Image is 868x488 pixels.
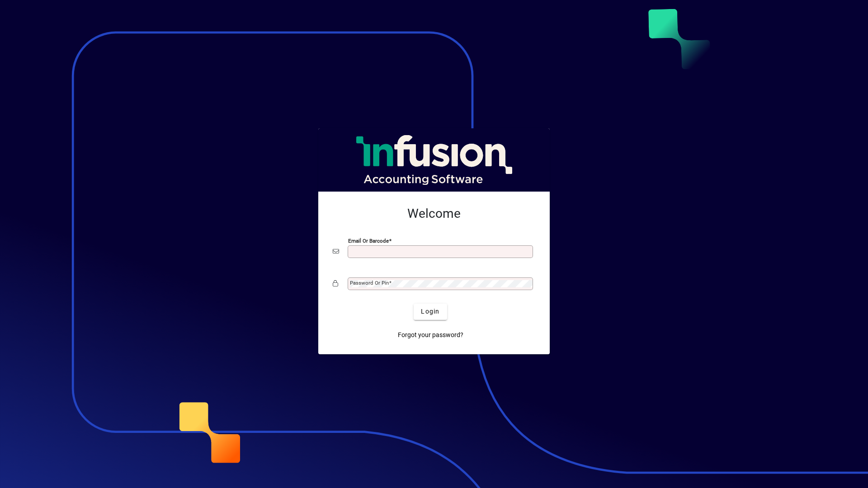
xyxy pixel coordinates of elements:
[333,206,535,221] h2: Welcome
[348,237,389,244] mat-label: Email or Barcode
[350,280,389,286] mat-label: Password or Pin
[421,307,439,316] span: Login
[394,327,467,343] a: Forgot your password?
[414,304,447,320] button: Login
[398,330,463,340] span: Forgot your password?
